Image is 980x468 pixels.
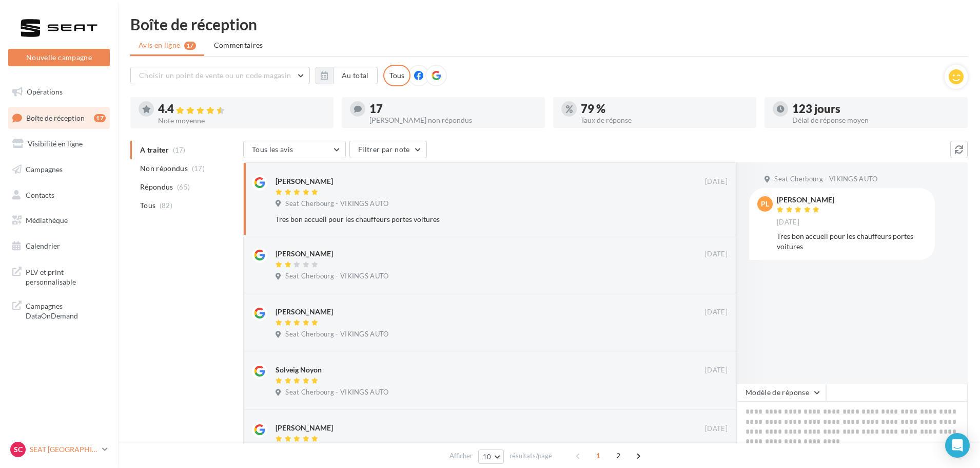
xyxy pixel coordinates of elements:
span: Seat Cherbourg - VIKINGS AUTO [285,330,388,339]
span: 1 [590,447,606,464]
div: Tres bon accueil pour les chauffeurs portes voitures [276,214,661,224]
span: Seat Cherbourg - VIKINGS AUTO [285,388,388,397]
span: [DATE] [705,308,728,317]
div: [PERSON_NAME] [276,307,333,317]
div: Délai de réponse moyen [792,117,959,124]
button: 10 [478,450,504,464]
div: Tres bon accueil pour les chauffeurs portes voitures [777,231,927,252]
div: [PERSON_NAME] [276,249,333,259]
span: Tous [140,200,155,211]
span: Campagnes DataOnDemand [26,299,106,321]
span: Seat Cherbourg - VIKINGS AUTO [285,272,388,281]
a: Boîte de réception17 [6,107,112,129]
div: 17 [369,103,537,115]
span: [DATE] [777,218,799,227]
span: (17) [192,164,205,173]
span: Commentaires [214,40,263,50]
span: résultats/page [509,451,552,461]
span: Répondus [140,182,173,192]
span: [DATE] [705,366,728,375]
a: Opérations [6,81,112,103]
span: Visibilité en ligne [28,139,83,148]
div: Note moyenne [158,117,325,124]
div: 4.4 [158,103,325,115]
div: Boîte de réception [130,16,968,32]
span: Boîte de réception [26,113,85,122]
span: (65) [177,183,190,191]
div: Taux de réponse [581,117,748,124]
span: PLV et print personnalisable [26,265,106,287]
div: [PERSON_NAME] [276,176,333,186]
span: Non répondus [140,163,188,174]
a: Calendrier [6,235,112,257]
span: Tous les avis [252,145,293,154]
div: [PERSON_NAME] [276,423,333,433]
button: Nouvelle campagne [8,49,110,66]
div: [PERSON_NAME] [777,196,834,203]
button: Modèle de réponse [737,384,826,401]
span: 10 [483,453,492,461]
span: Afficher [449,451,473,461]
button: Tous les avis [243,141,346,158]
span: (82) [160,201,172,210]
span: Contacts [26,190,54,199]
button: Choisir un point de vente ou un code magasin [130,67,310,84]
a: Campagnes [6,159,112,180]
div: 123 jours [792,103,959,115]
span: SC [14,444,23,455]
button: Au total [333,67,378,84]
button: Au total [316,67,378,84]
div: [PERSON_NAME] non répondus [369,117,537,124]
button: Filtrer par note [349,141,427,158]
span: PL [761,199,769,209]
a: Visibilité en ligne [6,133,112,155]
span: Campagnes [26,165,63,174]
span: [DATE] [705,250,728,259]
span: Médiathèque [26,216,68,224]
span: Opérations [27,87,63,96]
div: 17 [94,114,106,122]
div: Tous [383,65,410,86]
span: Seat Cherbourg - VIKINGS AUTO [285,199,388,209]
span: [DATE] [705,177,728,186]
span: 2 [610,447,626,464]
a: PLV et print personnalisable [6,261,112,291]
a: Campagnes DataOnDemand [6,295,112,325]
div: 79 % [581,103,748,115]
span: Choisir un point de vente ou un code magasin [139,71,291,80]
span: [DATE] [705,424,728,434]
a: Contacts [6,184,112,206]
a: SC SEAT [GEOGRAPHIC_DATA] [8,440,110,459]
span: Seat Cherbourg - VIKINGS AUTO [774,175,877,184]
a: Médiathèque [6,210,112,231]
p: SEAT [GEOGRAPHIC_DATA] [30,444,98,455]
div: Solveig Noyon [276,365,322,375]
div: Open Intercom Messenger [945,433,970,458]
span: Calendrier [26,241,60,250]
